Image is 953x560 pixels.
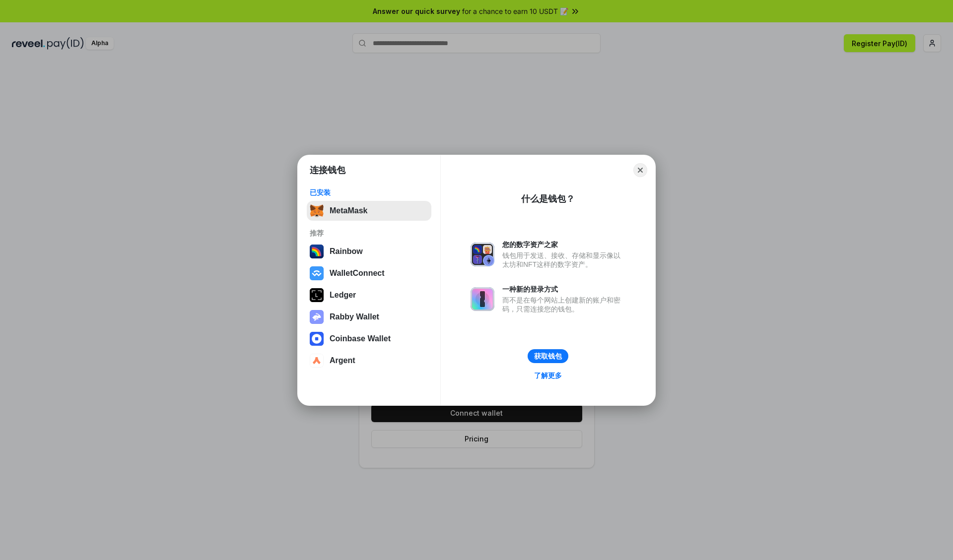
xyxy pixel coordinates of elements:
[534,371,562,380] div: 了解更多
[502,285,625,294] div: 一种新的登录方式
[307,242,431,261] button: Rainbow
[310,332,324,346] img: svg+xml,%3Csvg%20width%3D%2228%22%20height%3D%2228%22%20viewBox%3D%220%200%2028%2028%22%20fill%3D...
[471,243,494,266] img: svg+xml,%3Csvg%20xmlns%3D%22http%3A%2F%2Fwww.w3.org%2F2000%2Fsvg%22%20fill%3D%22none%22%20viewBox...
[330,269,385,278] div: WalletConnect
[502,240,625,249] div: 您的数字资产之家
[307,307,431,327] button: Rabby Wallet
[307,329,431,349] button: Coinbase Wallet
[330,247,363,256] div: Rainbow
[330,291,356,300] div: Ledger
[502,296,625,313] div: 而不是在每个网站上创建新的账户和密码，只需连接您的钱包。
[310,245,324,258] img: svg+xml,%3Csvg%20width%3D%22120%22%20height%3D%22120%22%20viewBox%3D%220%200%20120%20120%22%20fil...
[310,164,345,176] h1: 连接钱包
[310,188,428,197] div: 已安装
[330,206,367,215] div: MetaMask
[330,334,391,343] div: Coinbase Wallet
[307,263,431,283] button: WalletConnect
[528,349,568,363] button: 获取钱包
[534,352,562,361] div: 获取钱包
[330,356,355,365] div: Argent
[307,201,431,221] button: MetaMask
[310,288,324,302] img: svg+xml,%3Csvg%20xmlns%3D%22http%3A%2F%2Fwww.w3.org%2F2000%2Fsvg%22%20width%3D%2228%22%20height%3...
[307,351,431,371] button: Argent
[310,266,324,280] img: svg+xml,%3Csvg%20width%3D%2228%22%20height%3D%2228%22%20viewBox%3D%220%200%2028%2028%22%20fill%3D...
[502,251,625,269] div: 钱包用于发送、接收、存储和显示像以太坊和NFT这样的数字资产。
[307,285,431,305] button: Ledger
[521,193,575,205] div: 什么是钱包？
[471,287,494,311] img: svg+xml,%3Csvg%20xmlns%3D%22http%3A%2F%2Fwww.w3.org%2F2000%2Fsvg%22%20fill%3D%22none%22%20viewBox...
[310,310,324,324] img: svg+xml,%3Csvg%20xmlns%3D%22http%3A%2F%2Fwww.w3.org%2F2000%2Fsvg%22%20fill%3D%22none%22%20viewBox...
[310,354,324,368] img: svg+xml,%3Csvg%20width%3D%2228%22%20height%3D%2228%22%20viewBox%3D%220%200%2028%2028%22%20fill%3D...
[528,369,568,382] a: 了解更多
[330,312,379,321] div: Rabby Wallet
[633,163,647,177] button: Close
[310,229,428,238] div: 推荐
[310,204,324,218] img: svg+xml,%3Csvg%20fill%3D%22none%22%20height%3D%2233%22%20viewBox%3D%220%200%2035%2033%22%20width%...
